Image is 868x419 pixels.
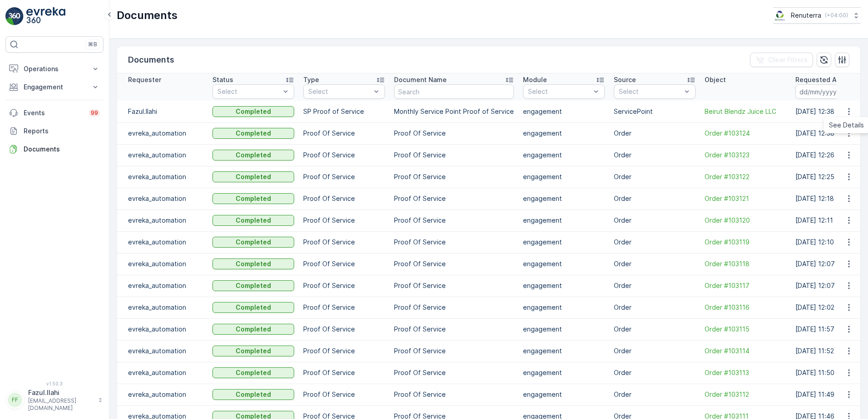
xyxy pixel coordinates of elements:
[128,238,203,247] p: evreka_automation
[236,216,271,225] p: Completed
[5,388,104,412] button: FFFazul.Ilahi[EMAIL_ADDRESS][DOMAIN_NAME]
[619,87,681,96] p: Select
[705,390,786,399] a: Order #103112
[212,150,294,161] button: Completed
[117,8,178,23] p: Documents
[614,259,695,268] p: Order
[523,107,605,116] p: engagement
[128,390,203,399] p: evreka_automation
[394,281,514,290] p: Proof Of Service
[394,346,514,356] p: Proof Of Service
[523,216,605,225] p: engagement
[308,87,371,96] p: Select
[236,151,271,160] p: Completed
[128,346,203,356] p: evreka_automation
[614,390,695,399] p: Order
[212,346,294,356] button: Completed
[705,325,786,334] span: Order #103115
[24,64,85,73] p: Operations
[705,238,786,247] a: Order #103119
[523,281,605,290] p: engagement
[394,194,514,203] p: Proof Of Service
[128,129,203,138] p: evreka_automation
[303,303,385,312] p: Proof Of Service
[212,75,233,84] p: Status
[236,390,271,399] p: Completed
[212,128,294,139] button: Completed
[128,172,203,181] p: evreka_automation
[24,83,85,92] p: Engagement
[212,389,294,400] button: Completed
[523,303,605,312] p: engagement
[303,325,385,334] p: Proof Of Service
[705,107,786,116] span: Beirut Blendz Juice LLC
[394,325,514,334] p: Proof Of Service
[795,75,839,84] p: Requested At
[523,259,605,268] p: engagement
[614,107,695,116] p: ServicePoint
[28,397,94,412] p: [EMAIL_ADDRESS][DOMAIN_NAME]
[394,75,447,84] p: Document Name
[128,194,203,203] p: evreka_automation
[614,172,695,181] p: Order
[5,381,104,386] span: v 1.50.3
[523,129,605,138] p: engagement
[614,368,695,377] p: Order
[236,194,271,203] p: Completed
[523,325,605,334] p: engagement
[303,238,385,247] p: Proof Of Service
[236,303,271,312] p: Completed
[705,129,786,138] a: Order #103124
[523,390,605,399] p: engagement
[303,75,319,84] p: Type
[212,215,294,226] button: Completed
[236,325,271,334] p: Completed
[24,145,100,154] p: Documents
[303,368,385,377] p: Proof Of Service
[303,390,385,399] p: Proof Of Service
[614,129,695,138] p: Order
[750,53,813,67] button: Clear Filters
[523,151,605,160] p: engagement
[26,7,65,25] img: logo_light-DOdMpM7g.png
[212,367,294,378] button: Completed
[217,87,280,96] p: Select
[236,129,271,138] p: Completed
[303,107,385,116] p: SP Proof of Service
[236,259,271,268] p: Completed
[773,7,861,24] button: Renuterra(+04:00)
[773,10,787,20] img: Screenshot_2024-07-26_at_13.33.01.png
[128,368,203,377] p: evreka_automation
[614,303,695,312] p: Order
[128,303,203,312] p: evreka_automation
[705,194,786,203] a: Order #103121
[212,106,294,117] button: Completed
[303,216,385,225] p: Proof Of Service
[705,172,786,181] a: Order #103122
[705,346,786,356] a: Order #103114
[236,346,271,356] p: Completed
[614,238,695,247] p: Order
[5,140,104,158] a: Documents
[791,11,821,20] p: Renuterra
[394,238,514,247] p: Proof Of Service
[614,75,636,84] p: Source
[825,119,868,132] a: See Details
[128,75,161,84] p: Requester
[212,193,294,204] button: Completed
[212,171,294,182] button: Completed
[303,259,385,268] p: Proof Of Service
[705,151,786,160] a: Order #103123
[128,216,203,225] p: evreka_automation
[128,259,203,268] p: evreka_automation
[705,281,786,290] span: Order #103117
[236,238,271,247] p: Completed
[88,41,97,48] p: ⌘B
[614,346,695,356] p: Order
[394,84,514,99] input: Search
[705,259,786,268] a: Order #103118
[24,108,84,117] p: Events
[705,216,786,225] a: Order #103120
